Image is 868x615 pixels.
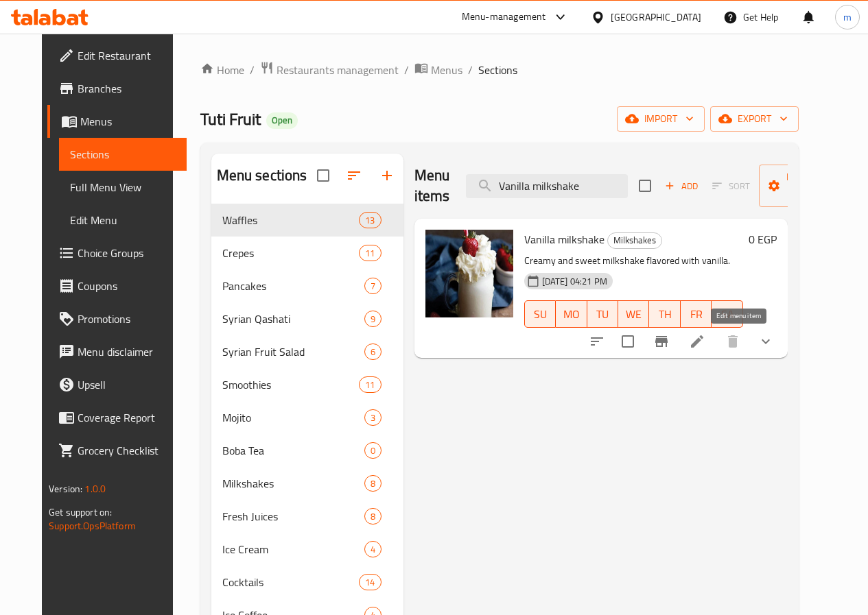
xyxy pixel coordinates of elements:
span: TU [593,304,613,324]
a: Edit Restaurant [47,39,187,72]
span: MO [561,304,581,324]
a: Menus [47,105,187,138]
span: 1.0.0 [84,480,106,498]
span: Branches [78,80,176,97]
div: [GEOGRAPHIC_DATA] [611,10,701,25]
span: Select section first [703,176,759,197]
a: Sections [59,138,187,171]
span: Menus [431,62,462,78]
span: 11 [360,247,380,260]
button: Manage items [759,165,851,207]
div: Crepes11 [211,237,403,269]
div: Cocktails14 [211,566,403,599]
div: items [364,343,382,360]
div: items [364,475,382,492]
span: SA [717,304,737,324]
h6: 0 EGP [749,230,777,249]
span: Edit Restaurant [78,47,176,64]
div: items [364,409,382,426]
div: Crepes [222,245,360,261]
span: Fresh Juices [222,508,364,524]
button: show more [749,325,782,358]
a: Support.OpsPlatform [49,517,136,535]
span: Add [663,178,700,194]
div: items [364,541,382,557]
button: SU [524,300,556,328]
button: MO [556,300,587,328]
span: Milkshakes [608,232,661,248]
button: Add section [371,159,403,192]
span: Cocktails [222,574,360,590]
div: items [359,574,381,590]
span: Pancakes [222,278,364,294]
span: export [721,110,788,128]
a: Coverage Report [47,401,187,434]
a: Full Menu View [59,171,187,204]
div: Boba Tea [222,442,364,459]
button: SA [712,300,742,328]
div: items [364,278,382,294]
span: 7 [365,280,381,293]
span: TH [655,304,675,324]
span: Upsell [78,376,176,393]
span: Manage items [770,169,840,203]
a: Grocery Checklist [47,434,187,467]
input: search [466,174,628,198]
button: Add [659,176,703,197]
span: [DATE] 04:21 PM [537,275,613,288]
a: Promotions [47,302,187,335]
button: FR [681,300,712,328]
span: Vanilla milkshake [524,229,605,250]
span: Mojito [222,409,364,426]
span: 14 [360,576,380,589]
button: export [710,106,799,132]
span: SU [530,304,550,324]
a: Edit Menu [59,204,187,237]
span: Edit Menu [70,212,176,228]
span: Sections [70,146,176,162]
a: Choice Groups [47,237,187,269]
a: Restaurants management [260,61,399,79]
div: Ice Cream4 [211,533,403,566]
span: Menu disclaimer [78,343,176,360]
h2: Menu items [414,165,450,206]
div: items [359,212,381,228]
a: Upsell [47,368,187,401]
span: Add item [659,176,703,197]
div: items [364,311,382,327]
div: items [359,245,381,261]
p: Creamy and sweet milkshake flavored with vanilla. [524,252,743,269]
h2: Menu sections [217,165,307,186]
span: Waffles [222,212,360,228]
button: TH [649,300,680,328]
span: 4 [365,543,381,556]
span: 3 [365,411,381,424]
div: Syrian Fruit Salad6 [211,335,403,368]
div: items [359,376,381,393]
div: Syrian Fruit Salad [222,343,364,360]
a: Home [200,62,244,78]
button: TU [587,300,618,328]
span: WE [624,304,644,324]
div: Smoothies11 [211,368,403,401]
span: Milkshakes [222,475,364,492]
nav: breadcrumb [200,61,799,79]
span: Select all sections [309,161,338,190]
span: 8 [365,477,381,490]
img: Vanilla milkshake [425,230,513,317]
span: Ice Cream [222,541,364,557]
span: Get support on: [49,503,112,521]
button: sort-choices [580,325,613,358]
div: Mojito3 [211,401,403,434]
span: Coupons [78,278,176,294]
li: / [468,62,473,78]
span: Coverage Report [78,409,176,426]
a: Branches [47,72,187,105]
span: Open [266,114,298,126]
span: 6 [365,346,381,359]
